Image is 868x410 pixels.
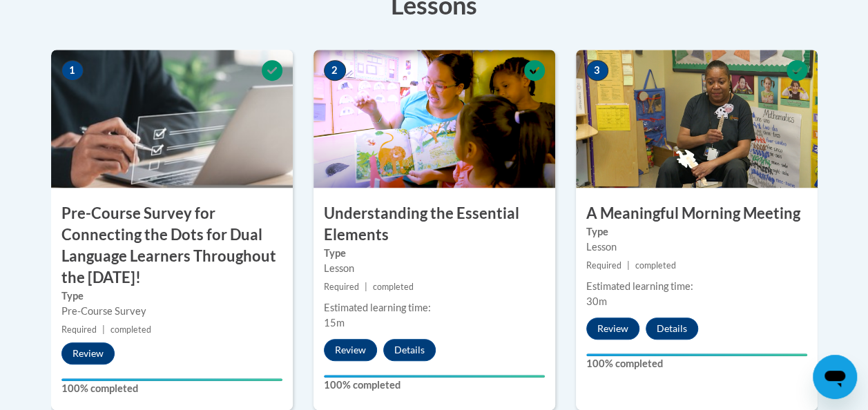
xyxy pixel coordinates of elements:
[102,324,105,335] span: |
[586,279,807,294] div: Estimated learning time:
[576,50,818,188] img: Course Image
[324,60,346,81] span: 2
[61,60,84,81] span: 1
[576,203,818,224] h3: A Meaningful Morning Meeting
[586,224,807,240] label: Type
[635,260,676,271] span: completed
[586,356,807,371] label: 100% completed
[627,260,630,271] span: |
[61,378,282,381] div: Your progress
[61,324,97,335] span: Required
[324,378,545,393] label: 100% completed
[51,203,293,288] h3: Pre-Course Survey for Connecting the Dots for Dual Language Learners Throughout the [DATE]!
[383,339,436,361] button: Details
[314,203,555,246] h3: Understanding the Essential Elements
[586,240,807,255] div: Lesson
[110,324,151,335] span: completed
[324,339,377,361] button: Review
[324,246,545,261] label: Type
[324,282,359,292] span: Required
[61,342,115,364] button: Review
[586,260,621,271] span: Required
[314,50,555,188] img: Course Image
[324,261,545,276] div: Lesson
[324,375,545,378] div: Your progress
[61,304,282,319] div: Pre-Course Survey
[324,300,545,315] div: Estimated learning time:
[586,295,607,307] span: 30m
[586,318,639,340] button: Review
[813,355,857,399] iframe: Button to launch messaging window
[61,289,282,304] label: Type
[324,317,345,329] span: 15m
[586,60,608,81] span: 3
[646,318,698,340] button: Details
[51,50,293,188] img: Course Image
[61,381,282,396] label: 100% completed
[373,282,414,292] span: completed
[586,353,807,356] div: Your progress
[365,282,367,292] span: |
